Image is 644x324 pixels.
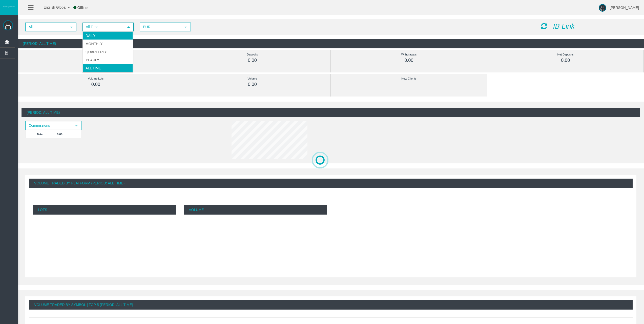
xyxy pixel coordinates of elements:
[29,300,633,310] div: Volume Traded By Symbol | Top 5 (Period: All Time)
[69,25,73,29] span: select
[29,179,633,188] div: Volume Traded By Platform (Period: All Time)
[140,23,181,31] span: EUR
[26,23,67,31] span: All
[33,205,176,215] p: Lots
[55,130,81,138] td: 0.00
[610,6,639,10] span: [PERSON_NAME]
[29,52,162,58] div: Commissions
[26,122,72,129] span: Commissions
[83,23,124,31] span: All Time
[83,48,133,56] li: Quarterly
[74,124,78,128] span: select
[29,58,162,63] div: 0.00
[29,82,162,87] div: 0.00
[186,58,319,63] div: 0.00
[186,76,319,82] div: Volume
[37,5,66,9] span: English Global
[342,58,476,63] div: 0.00
[18,39,644,48] div: (Period: All Time)
[83,64,133,72] li: All Time
[83,32,133,40] li: Daily
[26,130,55,138] td: Total
[499,52,632,58] div: Net Deposits
[599,4,606,12] img: user-image
[22,108,640,117] div: (Period: All Time)
[553,22,575,30] i: IB Link
[342,76,476,82] div: New Clients
[83,56,133,64] li: Yearly
[541,23,547,30] i: Reload Dashboard
[342,52,476,58] div: Withdrawals
[184,205,327,215] p: Volume
[83,40,133,48] li: Monthly
[77,6,88,10] span: Offline
[186,52,319,58] div: Deposits
[186,82,319,87] div: 0.00
[3,6,15,8] img: logo.svg
[499,58,632,63] div: 0.00
[184,25,188,29] span: select
[127,25,131,29] span: select
[29,76,162,82] div: Volume Lots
